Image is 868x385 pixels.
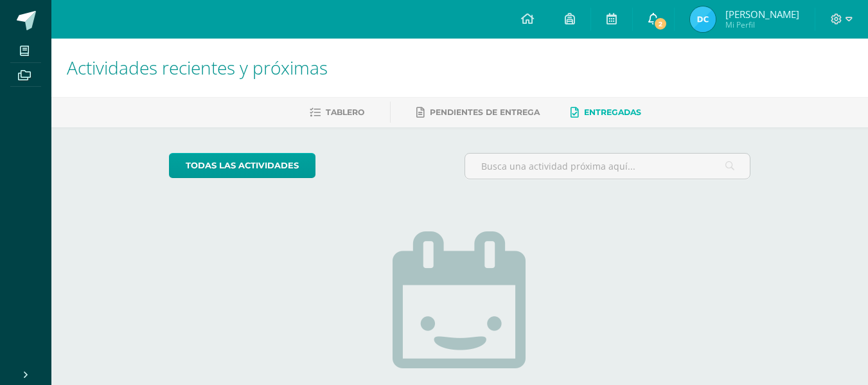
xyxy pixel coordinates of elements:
[67,55,328,80] span: Actividades recientes y próximas
[584,107,641,117] span: Entregadas
[690,6,716,32] img: 06c843b541221984c6119e2addf5fdcd.png
[310,102,364,123] a: Tablero
[326,107,364,117] span: Tablero
[571,102,641,123] a: Entregadas
[725,19,799,30] span: Mi Perfil
[465,154,750,179] input: Busca una actividad próxima aquí...
[416,102,540,123] a: Pendientes de entrega
[725,8,799,21] span: [PERSON_NAME]
[430,107,540,117] span: Pendientes de entrega
[169,153,315,178] a: todas las Actividades
[653,17,668,31] span: 2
